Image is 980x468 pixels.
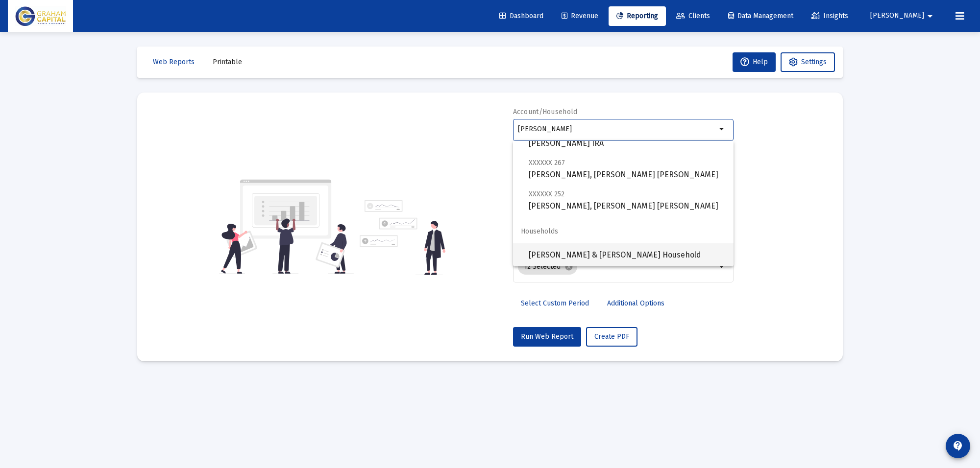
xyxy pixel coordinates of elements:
span: [PERSON_NAME] [870,12,924,20]
a: Revenue [554,6,606,26]
mat-icon: arrow_drop_down [716,261,728,273]
a: Dashboard [491,6,551,26]
mat-icon: arrow_drop_down [924,6,936,26]
mat-chip-list: Selection [518,257,716,277]
mat-chip: 12 Selected [518,259,577,275]
span: Clients [676,12,710,20]
span: Web Reports [153,58,195,66]
a: Data Management [720,6,801,26]
img: reporting-alt [360,200,445,275]
span: [PERSON_NAME], [PERSON_NAME] [PERSON_NAME] [529,188,726,212]
label: Account/Household [513,108,578,116]
button: Run Web Report [513,327,581,347]
span: Settings [801,58,827,66]
button: Printable [205,52,250,72]
span: Create PDF [594,332,629,341]
span: [PERSON_NAME], [PERSON_NAME] [PERSON_NAME] [529,157,726,181]
button: Help [733,52,776,72]
span: Additional Options [607,299,664,307]
a: Reporting [609,6,666,26]
input: Search or select an account or household [518,125,716,133]
mat-icon: arrow_drop_down [716,123,728,135]
span: Run Web Report [521,332,573,341]
span: Reporting [616,12,658,20]
mat-icon: contact_support [952,440,964,452]
img: Dashboard [15,6,66,26]
span: Data Management [728,12,793,20]
img: reporting [219,178,354,275]
span: Households [513,220,734,243]
button: Web Reports [145,52,202,72]
mat-icon: cancel [564,262,573,271]
a: Clients [668,6,718,26]
span: Revenue [562,12,598,20]
span: XXXXXX 252 [529,190,564,198]
span: [PERSON_NAME] & [PERSON_NAME] Household [529,243,726,267]
span: XXXXXX 267 [529,159,565,167]
button: Settings [781,52,835,72]
span: Dashboard [499,12,543,20]
button: Create PDF [586,327,637,347]
a: Insights [804,6,856,26]
button: [PERSON_NAME] [858,6,948,25]
span: Select Custom Period [521,299,589,307]
span: Help [740,58,768,66]
span: Printable [213,58,242,66]
span: Insights [811,12,848,20]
